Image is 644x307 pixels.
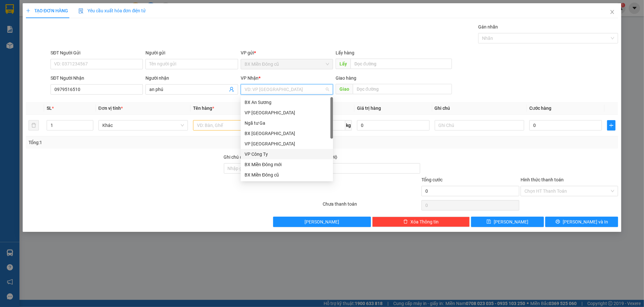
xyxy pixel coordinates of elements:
span: Xóa Thông tin [410,218,439,225]
div: BX An Sương [245,99,329,106]
span: Thu Hộ [323,154,337,160]
span: Đơn vị tính [98,106,123,111]
div: BX Miền Đông mới [245,161,329,168]
div: VP Hà Nội [241,139,333,149]
div: Người nhận [145,74,238,82]
div: Tổng: 1 [29,139,249,146]
span: Giá trị hàng [357,106,381,111]
span: 0976174717 - [60,46,93,52]
div: BX Quảng Ngãi [241,128,333,139]
span: Yêu cầu xuất hóa đơn điện tử [78,8,146,13]
span: 0919 110 458 [23,23,88,35]
div: VP gửi [241,49,333,56]
div: Người gửi [145,49,238,56]
div: BX Miền Đông cũ [245,171,329,178]
span: Cước hàng [529,106,551,111]
div: BX [GEOGRAPHIC_DATA] [245,130,329,137]
span: vuong [46,46,93,52]
span: delete [403,219,408,224]
span: BX Miền Đông cũ ĐT: [23,23,88,35]
button: delete [29,120,39,131]
span: [PERSON_NAME] [494,218,528,225]
div: BX Miền Đông cũ [241,170,333,180]
span: Gửi: [3,37,12,43]
span: Tên hàng [193,106,214,111]
span: save [487,219,491,224]
span: Tổng cước [421,177,443,182]
button: [PERSON_NAME] [273,217,371,227]
input: Dọc đường [351,59,452,69]
label: Ghi chú đơn hàng [224,154,259,160]
span: BX Miền Đông cũ [245,59,329,69]
button: plus [607,120,615,131]
span: Khác [102,120,184,130]
span: Giao hàng [336,75,356,81]
input: Ghi Chú [435,120,524,131]
strong: CÔNG TY CP BÌNH TÂM [23,4,88,22]
span: TẠO ĐƠN HÀNG [26,8,68,13]
span: user-add [229,87,234,92]
button: printer[PERSON_NAME] và In [545,217,618,227]
span: VP Nhận [241,75,259,81]
div: Ngã tư Ga [241,118,333,128]
div: Ngã tư Ga [245,119,329,127]
input: VD: Bàn, Ghế [193,120,283,131]
label: Hình thức thanh toán [521,177,564,182]
th: Ghi chú [432,102,527,115]
span: plus [607,123,615,128]
button: save[PERSON_NAME] [471,217,544,227]
span: Lấy [336,59,351,69]
div: VP [GEOGRAPHIC_DATA] [245,140,329,147]
span: Nhận: [3,46,93,52]
div: BX Miền Đông mới [241,159,333,170]
span: [PERSON_NAME] [305,218,339,225]
span: SL [47,106,52,111]
span: [PERSON_NAME] và In [563,218,608,225]
img: logo [3,5,22,34]
span: plus [26,8,30,13]
button: Close [603,3,621,21]
input: Dọc đường [353,84,452,94]
div: VP Tân Bình [241,108,333,118]
span: printer [556,219,560,224]
span: Giao [336,84,353,94]
span: close [610,9,615,15]
div: SĐT Người Nhận [51,74,143,82]
img: icon [78,8,84,14]
span: VP Công Ty - [16,46,93,52]
div: Chưa thanh toán [322,200,421,212]
div: VP [GEOGRAPHIC_DATA] [245,109,329,116]
input: 0 [357,120,430,131]
div: SĐT Người Gửi [51,49,143,56]
span: BX Miền Đông cũ - [12,37,55,43]
div: VP Công Ty [245,151,329,158]
div: VP Công Ty [241,149,333,159]
label: Gán nhãn [478,24,498,29]
span: kg [345,120,352,131]
span: Lấy hàng [336,50,354,55]
button: deleteXóa Thông tin [372,217,470,227]
input: Ghi chú đơn hàng [224,163,321,174]
div: BX An Sương [241,97,333,108]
